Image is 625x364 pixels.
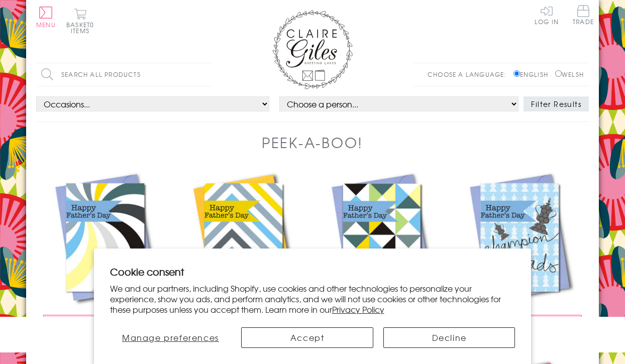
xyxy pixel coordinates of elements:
span: Manage preferences [122,331,219,343]
label: English [513,70,553,79]
button: Filter Results [524,96,589,111]
button: Basket0 items [66,8,94,34]
img: Claire Giles Greetings Cards [272,10,353,89]
span: Trade [573,5,594,25]
img: Father's Day Card, Chevrons, Happy Father's Day, See through acetate window [174,168,312,307]
a: Father's Day Card, Spiral, Happy Father's Day, See through acetate window £3.25 Add to Basket [36,168,174,342]
p: Choose a language: [428,70,511,79]
button: £3.25 Add to Basket [43,315,168,333]
img: Father's Day Card, Champion, Happy Father's Day, See through acetate window [451,168,589,307]
label: Welsh [555,70,584,79]
a: Father's Day Card, Champion, Happy Father's Day, See through acetate window £3.25 Add to Basket [451,168,589,342]
button: Decline [383,327,515,348]
input: Welsh [555,70,562,77]
span: 0 items [71,20,94,35]
a: Father's Day Card, Cubes and Triangles, See through acetate window £3.25 Add to Basket [312,168,451,342]
p: We and our partners, including Shopify, use cookies and other technologies to personalize your ex... [110,283,515,314]
img: Father's Day Card, Spiral, Happy Father's Day, See through acetate window [36,168,174,307]
button: Accept [241,327,373,348]
a: Trade [573,5,594,27]
h2: Cookie consent [110,265,515,279]
a: Father's Day Card, Chevrons, Happy Father's Day, See through acetate window £3.25 Add to Basket [174,168,312,342]
input: English [513,70,520,77]
span: Menu [36,20,56,29]
a: Privacy Policy [332,303,384,315]
button: Menu [36,7,56,28]
a: Log In [535,5,559,25]
input: Search [202,63,212,86]
h1: Peek-a-boo! [262,132,363,153]
img: Father's Day Card, Cubes and Triangles, See through acetate window [312,168,451,307]
input: Search all products [36,63,212,86]
button: Manage preferences [110,327,232,348]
